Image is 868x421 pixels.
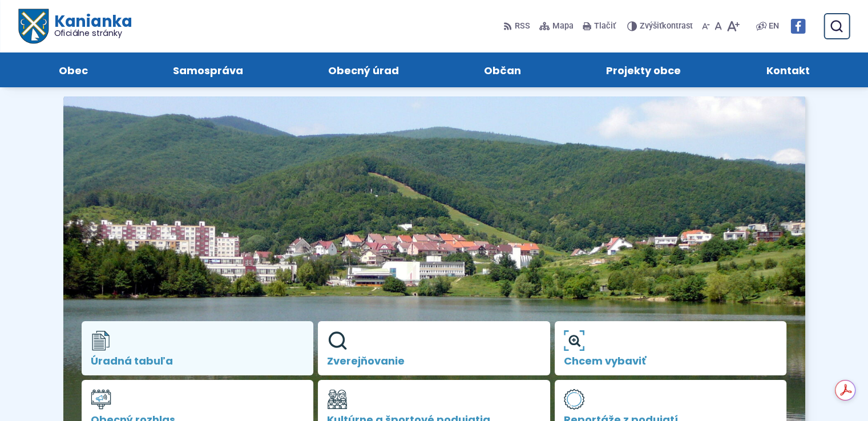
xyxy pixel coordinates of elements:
a: Kontakt [735,52,841,87]
span: Obec [59,52,88,87]
a: Úradná tabuľa [82,321,314,376]
span: kontrast [640,22,693,31]
a: Zverejňovanie [318,321,550,376]
span: Obecný úrad [328,52,399,87]
a: EN [766,19,781,33]
span: RSS [515,19,530,33]
span: Tlačiť [594,22,616,31]
button: Zvýšiťkontrast [627,14,695,38]
a: Obec [27,52,119,87]
a: Obecný úrad [297,52,430,87]
a: Logo Kanianka, prejsť na domovskú stránku. [18,9,132,44]
a: Občan [453,52,552,87]
span: Chcem vybaviť [564,355,778,367]
button: Zväčšiť veľkosť písma [724,14,742,38]
span: Mapa [552,19,574,33]
span: Samospráva [173,52,243,87]
a: Samospráva [142,52,274,87]
a: RSS [503,14,532,38]
button: Zmenšiť veľkosť písma [700,14,712,38]
span: Kontakt [766,52,809,87]
span: Oficiálne stránky [54,29,132,37]
a: Mapa [537,14,576,38]
button: Nastaviť pôvodnú veľkosť písma [712,14,724,38]
img: Prejsť na Facebook stránku [790,19,805,34]
button: Tlačiť [580,14,618,38]
span: Zvýšiť [640,21,662,31]
span: Projekty obce [606,52,681,87]
h1: Kanianka [48,14,131,38]
a: Projekty obce [575,52,712,87]
img: Prejsť na domovskú stránku [18,9,48,44]
span: Úradná tabuľa [91,355,305,367]
span: EN [769,19,779,33]
span: Zverejňovanie [327,355,541,367]
a: Chcem vybaviť [555,321,787,376]
span: Občan [484,52,521,87]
